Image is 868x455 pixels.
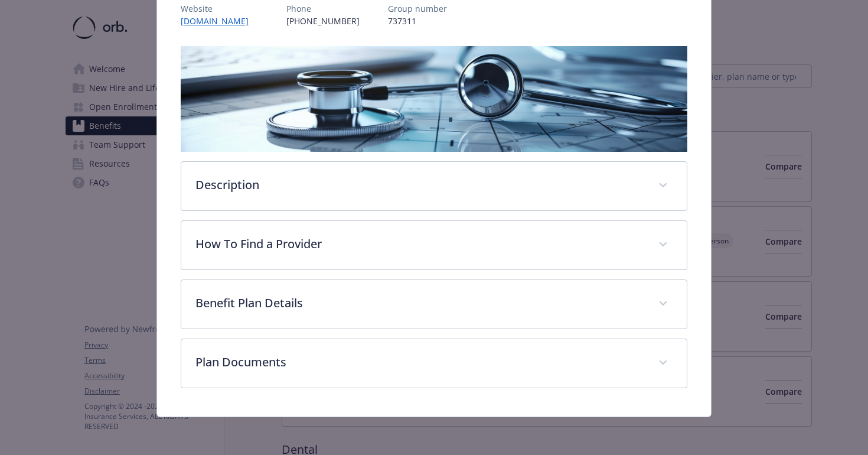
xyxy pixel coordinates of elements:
div: Plan Documents [181,339,687,388]
p: Plan Documents [195,353,645,371]
a: [DOMAIN_NAME] [181,15,258,27]
p: Description [195,176,645,194]
div: Benefit Plan Details [181,280,687,329]
div: How To Find a Provider [181,221,687,269]
p: Group number [388,2,447,15]
p: Phone [286,2,360,15]
p: How To Find a Provider [195,235,645,253]
p: Benefit Plan Details [195,294,645,312]
p: Website [181,2,258,15]
img: banner [181,46,688,152]
div: Description [181,162,687,210]
p: [PHONE_NUMBER] [286,15,360,27]
p: 737311 [388,15,447,27]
